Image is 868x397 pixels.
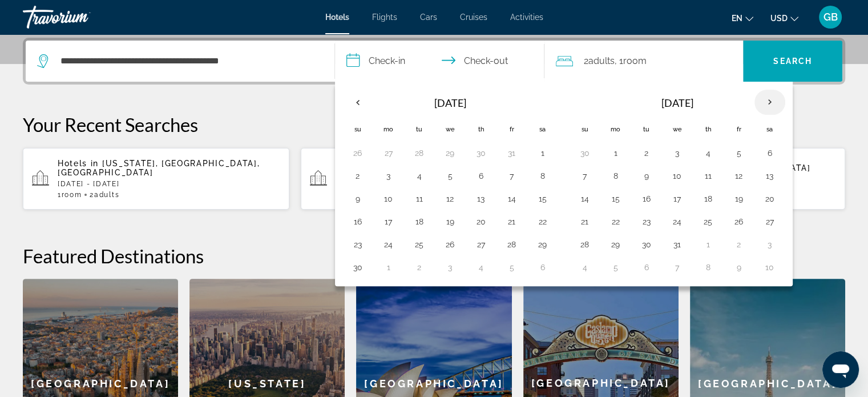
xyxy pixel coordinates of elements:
button: Day 26 [441,236,459,252]
button: Day 26 [349,145,367,161]
p: [DATE] - [DATE] [58,180,280,188]
a: Cars [420,13,437,22]
button: Day 30 [576,145,594,161]
button: Day 4 [576,259,594,275]
button: Day 5 [607,259,625,275]
button: Day 10 [380,191,398,207]
a: Activities [510,13,543,22]
button: Day 11 [699,168,717,184]
button: Select check in and out date [335,41,545,82]
button: Day 2 [410,259,429,275]
button: Day 4 [699,145,717,161]
button: Day 4 [410,168,429,184]
button: Day 7 [503,168,521,184]
button: Day 16 [637,191,656,207]
button: Day 3 [441,259,459,275]
button: Day 11 [410,191,429,207]
span: GB [823,11,838,23]
button: Day 18 [410,214,429,230]
button: Day 30 [349,259,367,275]
button: Day 18 [699,191,717,207]
button: Day 9 [730,259,748,275]
span: [US_STATE], [GEOGRAPHIC_DATA], [GEOGRAPHIC_DATA] [58,159,260,177]
button: Day 6 [637,259,656,275]
button: Day 13 [761,168,779,184]
span: Hotels [325,13,349,22]
button: Day 9 [349,191,367,207]
button: Day 3 [380,168,398,184]
button: Day 3 [761,236,779,252]
div: Search widget [26,41,842,82]
button: Day 6 [534,259,552,275]
button: Day 2 [349,168,367,184]
button: Day 1 [380,259,398,275]
button: Day 7 [668,259,687,275]
button: Day 29 [607,236,625,252]
button: Day 1 [534,145,552,161]
table: Right calendar grid [570,89,785,279]
button: Day 25 [699,214,717,230]
button: Day 5 [503,259,521,275]
button: Day 23 [637,214,656,230]
button: Day 25 [410,236,429,252]
button: User Menu [815,5,845,29]
button: Day 30 [472,145,490,161]
button: Day 22 [534,214,552,230]
button: Day 5 [441,168,459,184]
button: Day 2 [637,145,656,161]
button: Previous month [342,89,373,115]
span: Room [62,191,82,199]
span: 1 [58,191,82,199]
button: Change currency [770,10,798,26]
button: Hotels in [US_STATE], [GEOGRAPHIC_DATA], [GEOGRAPHIC_DATA][DATE] - [DATE]1Room2Adults [23,147,289,210]
button: Day 21 [576,214,594,230]
button: Next month [754,89,785,115]
span: 2 [90,191,119,199]
button: Search [743,41,842,82]
button: Day 2 [730,236,748,252]
button: Day 10 [761,259,779,275]
button: Day 20 [472,214,490,230]
button: Day 14 [576,191,594,207]
button: Day 21 [503,214,521,230]
button: Day 28 [410,145,429,161]
button: Day 6 [761,145,779,161]
th: [DATE] [600,89,754,117]
span: Adults [588,55,614,66]
p: Your Recent Searches [23,113,845,136]
span: Flights [372,13,397,22]
button: Day 16 [349,214,367,230]
button: Day 8 [607,168,625,184]
span: Cruises [460,13,487,22]
table: Left calendar grid [342,89,558,279]
button: Day 12 [441,191,459,207]
h2: Featured Destinations [23,244,845,267]
button: Day 1 [607,145,625,161]
button: Jupiter Landing ([GEOGRAPHIC_DATA], [GEOGRAPHIC_DATA], [GEOGRAPHIC_DATA]) and Nearby Hotels[DATE]... [301,147,567,210]
span: Adults [94,191,119,199]
button: Day 23 [349,236,367,252]
button: Day 8 [699,259,717,275]
a: Travorium [23,2,137,32]
button: Day 29 [441,145,459,161]
button: Day 30 [637,236,656,252]
button: Day 27 [761,214,779,230]
button: Day 15 [534,191,552,207]
button: Day 20 [761,191,779,207]
button: Day 9 [637,168,656,184]
iframe: Button to launch messaging window [822,351,859,388]
span: Search [773,57,812,66]
button: Day 14 [503,191,521,207]
span: Hotels in [58,159,99,168]
button: Day 24 [668,214,687,230]
button: Day 17 [380,214,398,230]
button: Travelers: 2 adults, 0 children [544,41,743,82]
button: Day 12 [730,168,748,184]
button: Day 29 [534,236,552,252]
button: Day 22 [607,214,625,230]
button: Day 31 [668,236,687,252]
button: Day 19 [730,191,748,207]
input: Search hotel destination [59,53,317,70]
span: USD [770,14,788,23]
